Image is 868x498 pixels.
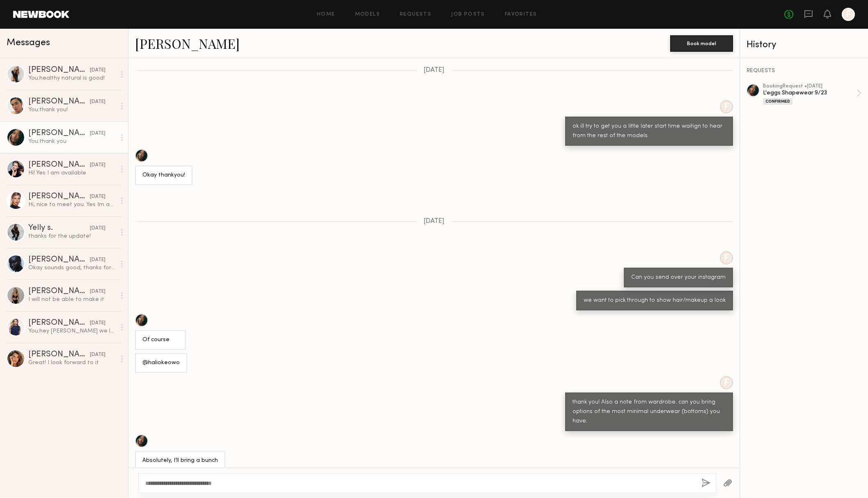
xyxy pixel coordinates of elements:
[90,288,105,296] div: [DATE]
[90,161,105,169] div: [DATE]
[28,287,90,296] div: [PERSON_NAME]
[505,12,537,17] a: Favorites
[142,171,185,180] div: Okay thankyou!
[28,359,116,367] div: Great! I look forward to it
[763,89,857,97] div: L'eggs Shapewear 9/23
[28,224,90,232] div: Yelly s.
[573,398,726,426] div: thank you! Also a note from wardrobe. can you bring options of the most minimal underwear (bottom...
[763,84,857,89] div: booking Request • [DATE]
[28,296,116,303] div: I will not be able to make it
[28,193,90,201] div: [PERSON_NAME]
[763,98,792,105] div: Confirmed
[424,218,444,225] span: [DATE]
[28,264,116,272] div: Okay sounds good, thanks for the update!
[28,66,90,74] div: [PERSON_NAME]
[90,67,105,74] div: [DATE]
[90,351,105,359] div: [DATE]
[28,169,116,177] div: Hi! Yes I am available
[842,8,855,21] a: F
[400,12,431,17] a: Requests
[28,106,116,114] div: You: thank you!
[451,12,485,17] a: Job Posts
[142,358,180,368] div: @haliokeowo
[28,327,116,335] div: You: hey [PERSON_NAME] we love your look, I am casting a photo/video shoot for the brand L'eggs f...
[28,256,90,264] div: [PERSON_NAME]
[90,256,105,264] div: [DATE]
[28,232,116,240] div: thanks for the update!
[90,319,105,327] div: [DATE]
[317,12,335,17] a: Home
[7,38,50,48] span: Messages
[28,74,116,82] div: You: healthy natural is good!
[670,39,733,46] a: Book model
[28,98,90,106] div: [PERSON_NAME]
[28,201,116,209] div: Hi, nice to meet you. Yes Im available. Also, my Instagram is @meggirll. Thank you!
[90,98,105,106] div: [DATE]
[28,129,90,138] div: [PERSON_NAME]
[763,84,861,105] a: bookingRequest •[DATE]L'eggs Shapewear 9/23Confirmed
[135,34,240,52] a: [PERSON_NAME]
[90,225,105,232] div: [DATE]
[670,35,733,52] button: Book model
[142,335,179,345] div: Of course
[142,456,218,466] div: Absolutely, I’ll bring a bunch
[424,67,444,74] span: [DATE]
[355,12,380,17] a: Models
[90,130,105,138] div: [DATE]
[584,296,726,305] div: we want to pick through to show hair/makeup a look
[631,273,726,282] div: Can you send over your instagram
[573,122,726,141] div: ok ill try to get you a little later start time waitign to hear from the rest of the models
[28,138,116,145] div: You: thank you
[28,319,90,327] div: [PERSON_NAME]
[747,68,861,74] div: REQUESTS
[28,161,90,169] div: [PERSON_NAME]
[90,193,105,201] div: [DATE]
[747,40,861,50] div: History
[28,351,90,359] div: [PERSON_NAME]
